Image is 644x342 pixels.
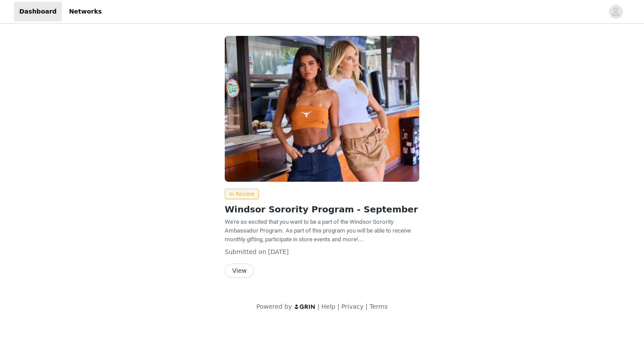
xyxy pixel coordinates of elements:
span: In Review [225,189,259,199]
h2: Windsor Sorority Program - September [225,203,419,216]
span: Powered by [256,303,292,310]
button: View [225,264,254,278]
a: View [225,268,254,274]
a: Help [322,303,336,310]
span: | [318,303,320,310]
a: Privacy [341,303,364,310]
span: [DATE] [268,248,289,255]
a: Terms [369,303,387,310]
a: Networks [64,2,107,21]
span: | [365,303,368,310]
span: We're so excited that you want to be a part of the Windsor Sorority Ambassador Program. As part o... [225,219,411,243]
span: Submitted on [225,248,266,255]
a: Dashboard [14,2,62,21]
div: avatar [612,5,620,19]
span: | [337,303,340,310]
img: logo [294,304,316,310]
img: Windsor [225,36,419,182]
